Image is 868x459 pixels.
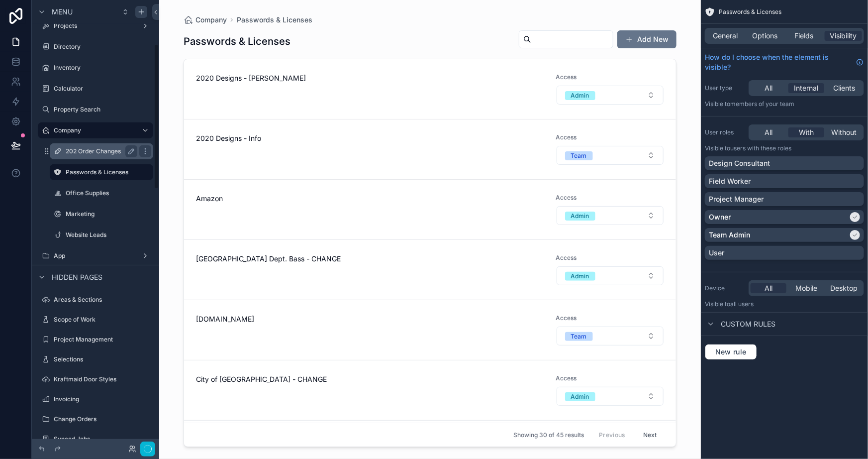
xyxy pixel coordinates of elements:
[66,147,133,155] label: 202 Order Changes
[38,332,153,347] a: Project Management
[54,252,137,260] label: App
[38,39,153,55] a: Directory
[38,411,153,427] a: Change Orders
[54,85,151,93] label: Calculator
[721,319,775,329] span: Custom rules
[50,185,153,201] a: Office Supplies
[38,292,153,308] a: Areas & Sections
[38,81,153,97] a: Calculator
[831,283,858,293] span: Desktop
[38,18,153,34] a: Projects
[38,431,153,447] a: Synced Jobs
[709,176,751,186] p: Field Worker
[52,272,102,282] span: Hidden pages
[54,375,151,383] label: Kraftmaid Door Styles
[795,31,814,41] span: Fields
[50,227,153,243] a: Website Leads
[711,347,751,356] span: New rule
[705,284,745,292] label: Device
[66,210,151,218] label: Marketing
[54,316,151,324] label: Scope of Work
[38,102,153,117] a: Property Search
[719,8,781,16] span: Passwords & Licenses
[66,189,151,197] label: Office Supplies
[38,60,153,76] a: Inventory
[705,100,864,108] p: Visible to
[799,127,814,137] span: With
[38,122,153,138] a: Company
[705,144,864,152] p: Visible to
[730,144,791,152] span: Users with these roles
[38,248,153,264] a: App
[513,431,584,439] span: Showing 30 of 45 results
[705,128,745,136] label: User roles
[38,312,153,328] a: Scope of Work
[795,283,817,293] span: Mobile
[54,64,151,72] label: Inventory
[54,106,151,114] label: Property Search
[54,43,151,51] label: Directory
[832,127,857,137] span: Without
[66,231,151,239] label: Website Leads
[765,283,772,293] span: All
[54,355,151,363] label: Selections
[765,83,772,93] span: All
[705,84,745,92] label: User type
[38,371,153,387] a: Kraftmaid Door Styles
[66,168,147,176] label: Passwords & Licenses
[50,206,153,222] a: Marketing
[54,22,137,30] label: Projects
[730,100,794,108] span: Members of your team
[705,52,852,72] span: How do I choose when the element is visible?
[709,158,770,168] p: Design Consultant
[709,212,731,222] p: Owner
[705,344,757,360] button: New rule
[765,127,772,137] span: All
[709,194,764,204] p: Project Manager
[54,296,151,304] label: Areas & Sections
[54,415,151,423] label: Change Orders
[709,230,750,240] p: Team Admin
[50,164,153,180] a: Passwords & Licenses
[38,391,153,407] a: Invoicing
[794,83,819,93] span: Internal
[54,395,151,403] label: Invoicing
[54,336,151,344] label: Project Management
[713,31,738,41] span: General
[50,143,153,159] a: 202 Order Changes
[709,248,724,258] p: User
[833,83,855,93] span: Clients
[705,52,864,72] a: How do I choose when the element is visible?
[54,435,151,443] label: Synced Jobs
[752,31,777,41] span: Options
[52,7,73,17] span: Menu
[705,300,864,308] p: Visible to
[730,300,754,308] span: all users
[54,126,133,134] label: Company
[38,351,153,367] a: Selections
[636,427,664,443] button: Next
[830,31,857,41] span: Visibility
